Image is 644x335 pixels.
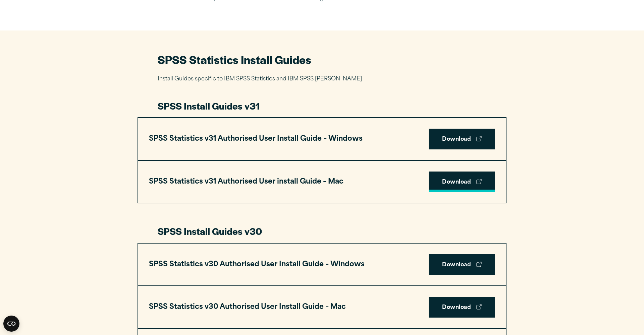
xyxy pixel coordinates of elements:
[158,74,486,84] p: Install Guides specific to IBM SPSS Statistics and IBM SPSS [PERSON_NAME]
[429,297,495,318] a: Download
[158,52,486,67] h2: SPSS Statistics Install Guides
[149,176,343,188] h3: SPSS Statistics v31 Authorised User install Guide – Mac
[429,129,495,149] a: Download
[149,133,363,145] h3: SPSS Statistics v31 Authorised User Install Guide – Windows
[158,225,486,238] h3: SPSS Install Guides v30
[429,172,495,192] a: Download
[149,301,346,314] h3: SPSS Statistics v30 Authorised User Install Guide – Mac
[3,316,19,332] button: Open CMP widget
[149,258,365,271] h3: SPSS Statistics v30 Authorised User Install Guide – Windows
[158,99,486,112] h3: SPSS Install Guides v31
[429,254,495,275] a: Download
